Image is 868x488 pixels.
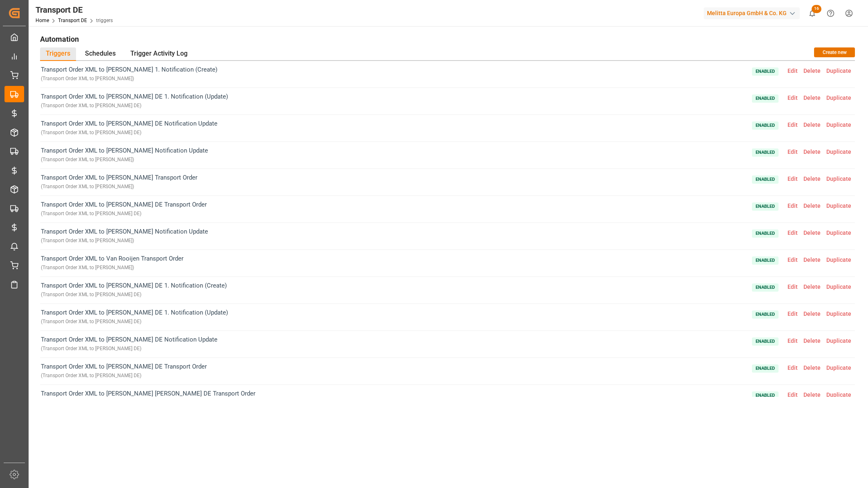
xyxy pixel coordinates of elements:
span: Delete [801,391,823,398]
div: ( Transport Order XML to [PERSON_NAME] ) [41,263,183,272]
span: Edit [785,391,801,398]
h1: Automation [40,32,855,46]
span: Transport Order XML to Van Rooijen Transport Order [41,254,183,272]
span: Delete [801,229,823,236]
span: Edit [785,94,801,101]
span: Transport Order XML to [PERSON_NAME] DE Notification Update [41,335,217,353]
span: Transport Order XML to [PERSON_NAME] 1. Notification (Create) [41,65,217,83]
div: Transport DE [36,4,113,16]
span: Transport Order XML to [PERSON_NAME] DE 1. Notification (Update) [41,92,228,110]
span: Edit [785,121,801,128]
span: Duplicate [823,391,854,398]
span: Edit [785,310,801,317]
span: Enabled [752,256,779,265]
div: ( Transport Order XML to [PERSON_NAME] ) [41,74,217,83]
span: 16 [812,5,821,13]
span: Duplicate [823,229,854,236]
span: Edit [785,337,801,344]
span: Transport Order XML to [PERSON_NAME] DE 1. Notification (Create) [41,281,227,299]
div: ( Transport Order XML to [PERSON_NAME] DE ) [41,128,217,137]
span: Delete [801,175,823,182]
span: Enabled [752,310,779,319]
button: Melitta Europa GmbH & Co. KG [704,5,803,21]
button: Help Center [821,4,840,22]
span: Transport Order XML to [PERSON_NAME] Notification Update [41,227,208,245]
span: Duplicate [823,94,854,101]
span: Delete [801,94,823,101]
div: ( Transport Order XML to [PERSON_NAME] DE ) [41,101,228,110]
span: Transport Order XML to [PERSON_NAME] DE Notification Update [41,119,217,137]
span: Duplicate [823,256,854,263]
span: Enabled [752,391,779,400]
span: Duplicate [823,148,854,155]
span: Transport Order XML to [PERSON_NAME] Transport Order [41,173,197,191]
span: Transport Order XML to [PERSON_NAME] DE Transport Order [41,200,207,218]
span: Enabled [752,364,779,373]
a: Home [36,18,49,23]
span: Edit [785,256,801,263]
div: ( Transport Order XML to [PERSON_NAME] DE ) [41,290,227,299]
span: Delete [801,310,823,317]
span: Delete [801,148,823,155]
span: Duplicate [823,310,854,317]
div: ( Transport Order XML to [PERSON_NAME] ) [41,182,197,191]
span: Duplicate [823,175,854,182]
div: ( Transport Order XML to [PERSON_NAME] DE ) [41,209,207,218]
span: Delete [801,364,823,371]
span: Enabled [752,202,779,211]
div: Triggers [40,47,76,61]
span: Edit [785,148,801,155]
span: Edit [785,229,801,236]
span: Edit [785,364,801,371]
div: ( Transport Order XML to [PERSON_NAME] DE ) [41,344,217,353]
span: Delete [801,283,823,290]
span: Enabled [752,283,779,292]
span: Edit [785,202,801,209]
div: ( Transport Order XML to [PERSON_NAME] ) [41,155,208,164]
div: ( Transport Order XML to [PERSON_NAME] DE ) [41,371,207,380]
span: Edit [785,175,801,182]
span: Enabled [752,67,779,76]
span: Duplicate [823,364,854,371]
a: Transport DE [58,18,87,23]
span: Duplicate [823,121,854,128]
button: Create new [814,47,855,57]
div: Trigger Activity Log [125,47,193,61]
span: Delete [801,202,823,209]
span: Delete [801,67,823,74]
span: Enabled [752,337,779,346]
div: ( Transport Order XML to [PERSON_NAME] DE ) [41,317,228,326]
div: Melitta Europa GmbH & Co. KG [704,7,800,19]
div: ( Transport Order XML to [PERSON_NAME] ) [41,236,208,245]
span: Enabled [752,229,779,238]
span: Transport Order XML to [PERSON_NAME] Notification Update [41,146,208,164]
span: Enabled [752,121,779,130]
span: Transport Order XML to [PERSON_NAME] DE Transport Order [41,362,207,380]
span: Enabled [752,94,779,103]
span: Enabled [752,175,779,184]
span: Duplicate [823,337,854,344]
span: Enabled [752,148,779,157]
span: Delete [801,337,823,344]
span: Duplicate [823,283,854,290]
span: Delete [801,256,823,263]
span: Edit [785,283,801,290]
span: Transport Order XML to [PERSON_NAME] DE 1. Notification (Update) [41,308,228,326]
span: Duplicate [823,202,854,209]
span: Edit [785,67,801,74]
span: Duplicate [823,67,854,74]
button: show 16 new notifications [803,4,821,22]
span: Transport Order XML to [PERSON_NAME] [PERSON_NAME] DE Transport Order [41,389,255,407]
span: Delete [801,121,823,128]
div: Schedules [79,47,121,61]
